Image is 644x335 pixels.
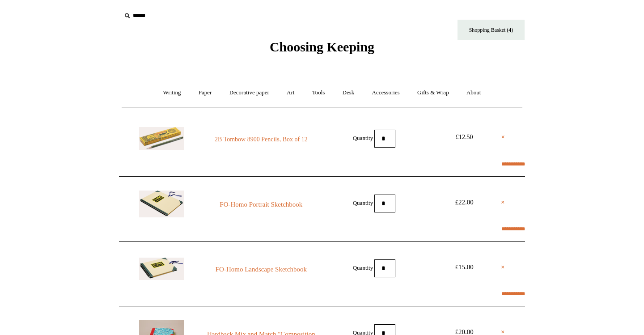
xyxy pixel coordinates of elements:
[501,262,505,272] a: ×
[444,132,484,143] div: £12.50
[304,81,333,105] a: Tools
[444,197,484,208] div: £22.00
[200,199,322,210] a: FO-Homo Portrait Sketchbook
[335,81,363,105] a: Desk
[458,20,525,40] a: Shopping Basket (4)
[270,47,374,53] a: Choosing Keeping
[139,258,184,280] img: FO-Homo Landscape Sketchbook
[221,81,277,105] a: Decorative paper
[501,197,505,208] a: ×
[191,81,220,105] a: Paper
[279,81,302,105] a: Art
[409,81,457,105] a: Gifts & Wrap
[270,39,374,54] span: Choosing Keeping
[353,264,373,271] label: Quantity
[444,262,484,272] div: £15.00
[139,127,184,150] img: 2B Tombow 8900 Pencils, Box of 12
[364,81,408,105] a: Accessories
[155,81,189,105] a: Writing
[353,199,373,206] label: Quantity
[200,264,322,275] a: FO-Homo Landscape Sketchbook
[139,191,184,217] img: FO-Homo Portrait Sketchbook
[353,134,373,141] label: Quantity
[200,134,322,145] a: 2B Tombow 8900 Pencils, Box of 12
[458,81,489,105] a: About
[501,132,505,143] a: ×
